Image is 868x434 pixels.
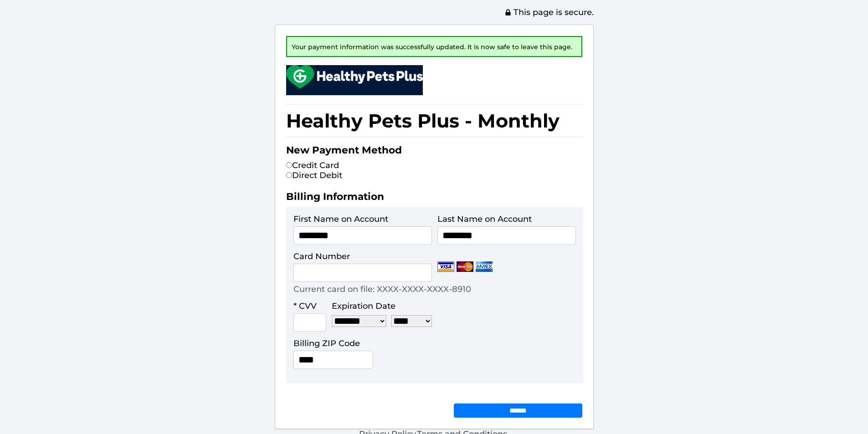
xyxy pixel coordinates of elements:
[286,162,292,168] input: Credit Card
[476,261,493,272] img: Amex
[286,104,582,137] h1: Healthy Pets Plus - Monthly
[504,7,594,17] span: This page is secure.
[437,261,454,272] img: Visa
[293,338,360,348] label: Billing ZIP Code
[286,144,582,160] h2: New Payment Method
[437,214,532,224] label: Last Name on Account
[293,284,471,294] p: Current card on file: XXXX-XXXX-XXXX-8910
[286,190,582,207] h2: Billing Information
[286,170,342,180] label: Direct Debit
[293,214,388,224] label: First Name on Account
[286,65,423,88] img: small.png
[293,301,317,311] label: * CVV
[332,301,395,311] label: Expiration Date
[286,172,292,178] input: Direct Debit
[286,160,339,170] label: Credit Card
[457,261,473,272] img: Mastercard
[292,43,572,51] span: Your payment information was successfully updated. It is now safe to leave this page.
[293,251,350,261] label: Card Number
